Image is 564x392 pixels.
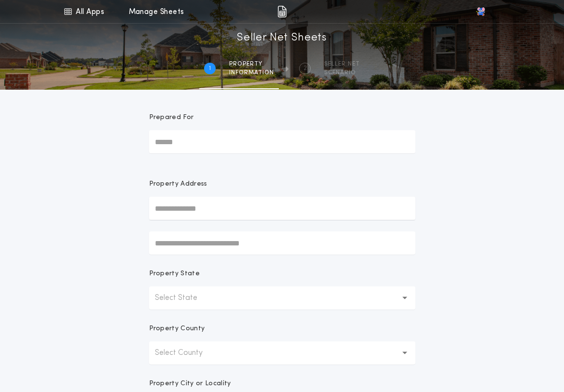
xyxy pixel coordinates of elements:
[149,341,415,365] button: Select County
[303,65,307,72] h2: 2
[324,69,360,77] span: SCENARIO
[155,347,218,359] p: Select County
[155,292,213,304] p: Select State
[324,60,360,68] span: SELLER NET
[149,379,231,389] p: Property City or Locality
[149,286,415,310] button: Select State
[237,30,327,46] h1: Seller Net Sheets
[229,69,274,77] span: information
[476,7,485,16] img: vs-icon
[149,130,415,153] input: Prepared For
[149,269,200,279] p: Property State
[229,60,274,68] span: Property
[149,113,194,122] p: Prepared For
[149,179,415,189] p: Property Address
[149,324,205,334] p: Property County
[209,65,211,72] h2: 1
[277,6,287,17] img: img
